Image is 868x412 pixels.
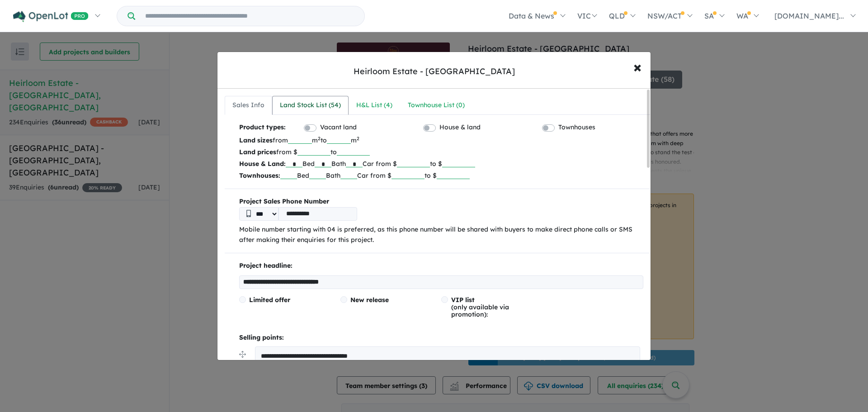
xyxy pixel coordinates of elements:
div: Land Stock List ( 54 ) [280,100,341,111]
span: New release [350,296,389,304]
div: Heirloom Estate - [GEOGRAPHIC_DATA] [354,66,515,77]
label: Vacant land [320,122,357,133]
img: drag.svg [239,351,246,358]
b: Product types: [239,122,286,134]
sup: 2 [357,135,359,142]
b: Townhouses: [239,171,280,180]
div: Townhouse List ( 0 ) [408,100,465,111]
label: House & land [439,122,481,133]
b: Land sizes [239,136,273,144]
span: VIP list [451,296,475,304]
sup: 2 [318,135,321,142]
div: H&L List ( 4 ) [356,100,392,111]
input: Try estate name, suburb, builder or developer [137,6,363,26]
p: Project headline: [239,260,643,271]
p: Bed Bath Car from $ to $ [239,158,643,170]
p: Selling points: [239,332,643,343]
span: [DOMAIN_NAME]... [774,11,844,20]
span: × [633,57,642,76]
div: Sales Info [232,100,264,111]
label: Townhouses [558,122,595,133]
b: Project Sales Phone Number [239,196,643,207]
b: Land prices [239,148,276,156]
span: (only available via promotion): [451,296,509,318]
span: Limited offer [249,296,290,304]
b: House & Land: [239,160,286,168]
p: Bed Bath Car from $ to $ [239,170,643,181]
p: from m to m [239,134,643,146]
img: Openlot PRO Logo White [13,11,89,22]
p: Mobile number starting with 04 is preferred, as this phone number will be shared with buyers to m... [239,224,643,246]
img: Phone icon [246,210,251,217]
p: from $ to [239,146,643,158]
